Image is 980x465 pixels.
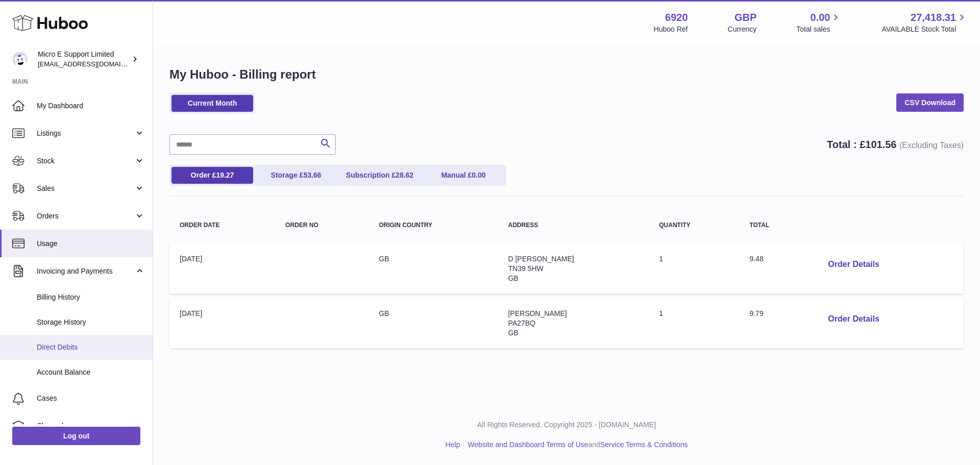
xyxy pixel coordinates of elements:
[369,212,498,239] th: Origin Country
[498,212,649,239] th: Address
[12,52,28,67] img: internalAdmin-6920@internal.huboo.com
[37,342,145,352] span: Direct Debits
[169,212,275,239] th: Order Date
[896,93,964,112] a: CSV Download
[169,66,964,83] h1: My Huboo - Billing report
[303,171,321,179] span: 53.66
[508,255,574,263] span: D [PERSON_NAME]
[37,394,145,403] span: Cases
[649,244,739,293] td: 1
[881,11,968,34] a: 27,418.31 AVAILABLE Stock Total
[865,139,896,150] span: 101.56
[37,421,145,431] span: Channels
[899,141,964,150] span: (Excluding Taxes)
[37,317,145,327] span: Storage History
[12,427,140,445] a: Log out
[37,156,134,166] span: Stock
[37,101,145,111] span: My Dashboard
[369,244,498,293] td: GB
[749,255,763,263] span: 9.48
[600,440,688,449] a: Service Terms & Conditions
[369,299,498,348] td: GB
[37,129,134,138] span: Listings
[37,211,134,221] span: Orders
[508,274,518,282] span: GB
[734,11,756,25] strong: GBP
[749,309,763,317] span: 9.79
[171,167,253,184] a: Order £19.27
[881,25,968,34] span: AVAILABLE Stock Total
[468,440,588,449] a: Website and Dashboard Terms of Use
[161,420,972,430] p: All Rights Reserved. Copyright 2025 - [DOMAIN_NAME]
[811,11,830,25] span: 0.00
[339,167,421,184] a: Subscription £28.62
[169,299,275,348] td: [DATE]
[37,239,145,249] span: Usage
[508,319,535,327] span: PA27BQ
[796,11,842,34] a: 0.00 Total sales
[171,95,253,112] a: Current Month
[911,11,956,25] span: 27,418.31
[216,171,234,179] span: 19.27
[446,440,460,449] a: Help
[508,309,567,317] span: [PERSON_NAME]
[739,212,810,239] th: Total
[820,309,887,330] button: Order Details
[649,212,739,239] th: Quantity
[508,329,518,337] span: GB
[820,254,887,275] button: Order Details
[396,171,413,179] span: 28.62
[37,368,145,377] span: Account Balance
[464,440,688,450] li: and
[38,60,150,68] span: [EMAIL_ADDRESS][DOMAIN_NAME]
[796,25,842,34] span: Total sales
[37,184,134,193] span: Sales
[169,244,275,293] td: [DATE]
[255,167,337,184] a: Storage £53.66
[275,212,369,239] th: Order no
[654,25,688,34] div: Huboo Ref
[37,292,145,302] span: Billing History
[423,167,504,184] a: Manual £0.00
[728,25,757,34] div: Currency
[649,299,739,348] td: 1
[665,11,688,25] strong: 6920
[38,50,130,69] div: Micro E Support Limited
[37,266,134,276] span: Invoicing and Payments
[827,139,964,150] strong: Total : £
[508,264,543,273] span: TN39 5HW
[472,171,485,179] span: 0.00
